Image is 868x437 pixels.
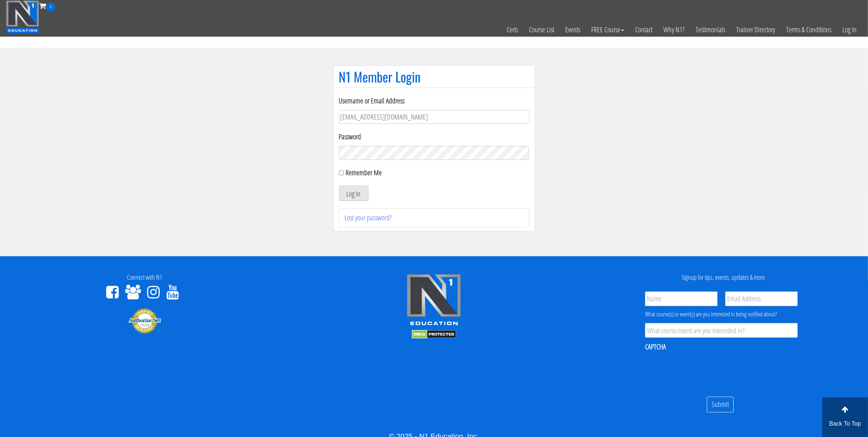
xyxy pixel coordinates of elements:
[524,12,560,48] a: Course List
[781,12,837,48] a: Terms & Conditions
[645,342,666,352] label: CAPTCHA
[658,12,690,48] a: Why N1?
[586,12,630,48] a: FREE Course
[584,274,863,281] h4: Signup for tips, events, updates & more
[339,186,369,201] button: Log In
[645,323,798,338] input: What course/event are you interested in?
[725,291,798,306] input: Email Address
[707,397,734,412] input: Submit
[406,274,461,328] img: n1-edu-logo
[645,310,798,319] div: What course(s) or event(s) are you interested in being notified about?
[560,12,586,48] a: Events
[630,12,658,48] a: Contact
[501,12,524,48] a: Certs
[39,1,55,11] a: 0
[339,131,529,142] label: Password
[645,356,756,385] iframe: reCAPTCHA
[6,0,39,33] img: n1-education
[5,274,284,281] h4: Connect with N1
[690,12,731,48] a: Testimonials
[128,308,161,334] img: Authorize.Net Merchant - Click to Verify
[46,3,55,12] span: 0
[731,12,781,48] a: Trainer Directory
[645,291,718,306] input: Name
[346,168,382,177] label: Remember Me
[339,69,529,84] h1: N1 Member Login
[339,95,529,106] label: Username or Email Address
[412,330,456,339] img: DMCA.com Protection Status
[837,12,862,48] a: Log In
[345,213,392,223] a: Lost your password?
